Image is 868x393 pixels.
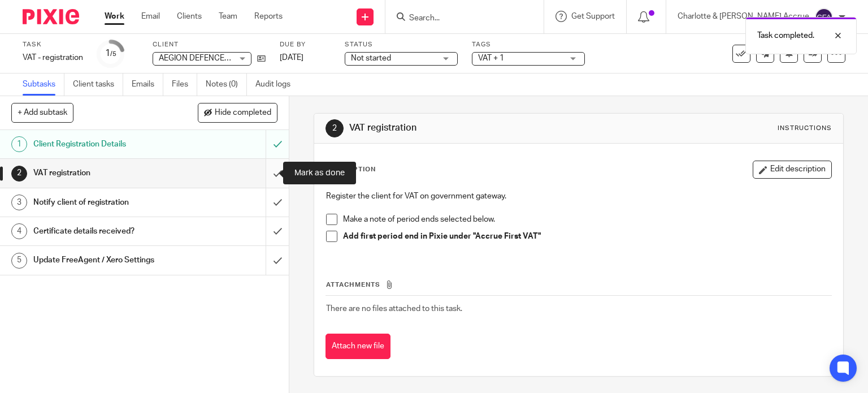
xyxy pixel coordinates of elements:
h1: Update FreeAgent / Xero Settings [33,252,181,269]
a: Clients [177,11,202,22]
button: Attach new file [325,334,390,359]
div: 1 [105,47,116,60]
a: Notes (0) [206,74,247,96]
div: 2 [11,166,27,182]
span: [DATE] [280,54,303,62]
img: svg%3E [815,8,833,26]
a: Audit logs [255,74,299,96]
span: There are no files attached to this task. [326,305,462,313]
div: 3 [11,195,27,210]
a: Subtasks [23,74,64,96]
p: Task completed. [757,30,814,41]
div: 1 [11,136,27,152]
h1: VAT registration [349,122,602,134]
span: VAT + 1 [478,54,504,62]
p: Make a note of period ends selected below. [343,214,832,225]
span: AEGION DEFENCE LABS LIMITED [159,54,277,62]
a: Email [141,11,160,22]
h1: VAT registration [33,165,181,182]
p: Description [325,165,376,174]
a: Team [219,11,237,22]
span: Not started [351,54,391,62]
h1: Certificate details received? [33,223,181,240]
a: Files [172,74,197,96]
div: VAT - registration [23,52,83,63]
span: Hide completed [215,109,271,118]
div: 2 [325,119,344,137]
a: Emails [132,74,163,96]
label: Due by [280,40,331,49]
p: Register the client for VAT on government gateway. [326,191,832,202]
input: Search [408,14,510,24]
h1: Client Registration Details [33,136,181,153]
a: Client tasks [73,74,123,96]
h1: Notify client of registration [33,194,181,211]
button: Hide completed [198,103,277,122]
small: /5 [110,51,116,57]
label: Status [345,40,458,49]
button: + Add subtask [11,103,73,122]
div: 5 [11,253,27,269]
div: Instructions [778,124,832,133]
div: 4 [11,223,27,239]
a: Work [105,11,124,22]
a: Reports [254,11,283,22]
label: Client [153,40,266,49]
button: Edit description [753,161,832,179]
span: Attachments [326,282,380,288]
strong: Add first period end in Pixie under "Accrue First VAT" [343,232,541,240]
label: Task [23,40,83,49]
img: Pixie [23,9,79,24]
